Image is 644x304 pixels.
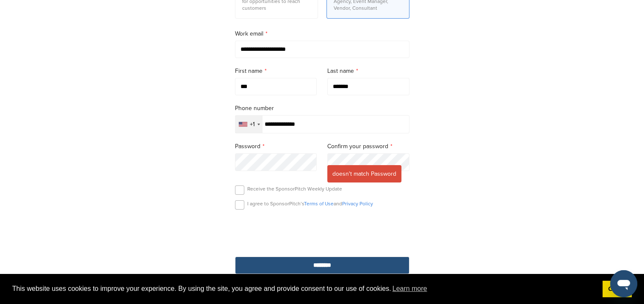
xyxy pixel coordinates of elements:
a: dismiss cookie message [603,281,632,298]
iframe: reCAPTCHA [274,219,370,244]
label: Phone number [235,104,409,113]
label: First name [235,66,317,76]
p: I agree to SponsorPitch’s and [247,200,373,207]
label: Last name [327,66,409,76]
iframe: Button to launch messaging window [610,270,637,297]
a: learn more about cookies [391,282,428,295]
p: Receive the SponsorPitch Weekly Update [247,185,342,192]
span: This website uses cookies to improve your experience. By using the site, you agree and provide co... [12,282,596,295]
span: doesn't match Password [327,165,401,182]
div: +1 [250,122,255,127]
a: Privacy Policy [342,201,373,207]
label: Password [235,142,317,151]
label: Work email [235,29,409,39]
label: Confirm your password [327,142,409,151]
div: Selected country [235,116,263,133]
a: Terms of Use [304,201,334,207]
